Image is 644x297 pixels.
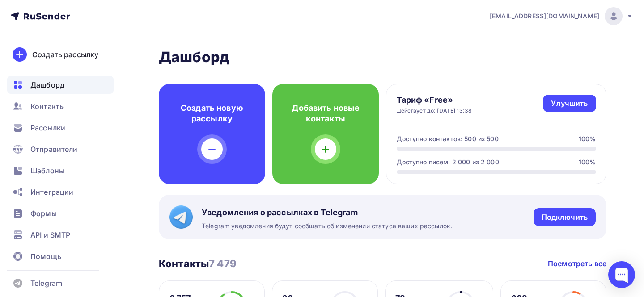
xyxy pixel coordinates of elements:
[209,258,237,269] span: 7 479
[579,134,596,143] div: 100%
[30,122,65,133] span: Рассылки
[397,158,499,167] div: Доступно писем: 2 000 из 2 000
[7,119,114,137] a: Рассылки
[490,12,599,21] span: [EMAIL_ADDRESS][DOMAIN_NAME]
[7,162,114,180] a: Шаблоны
[30,208,57,219] span: Формы
[30,251,61,262] span: Помощь
[490,7,633,25] a: [EMAIL_ADDRESS][DOMAIN_NAME]
[30,187,73,197] span: Интеграции
[30,165,64,176] span: Шаблоны
[30,101,65,112] span: Контакты
[7,97,114,115] a: Контакты
[548,258,606,269] a: Посмотреть все
[7,140,114,158] a: Отправители
[202,207,452,218] span: Уведомления о рассылках в Telegram
[397,95,472,105] h4: Тариф «Free»
[7,205,114,222] a: Формы
[173,103,251,124] h4: Создать новую рассылку
[287,103,364,124] h4: Добавить новые контакты
[579,158,596,167] div: 100%
[542,212,588,222] div: Подключить
[30,144,78,155] span: Отправители
[30,230,70,240] span: API и SMTP
[551,98,588,109] div: Улучшить
[32,49,98,60] div: Создать рассылку
[30,278,62,289] span: Telegram
[159,257,237,270] h3: Контакты
[30,79,64,90] span: Дашборд
[159,48,606,66] h2: Дашборд
[202,222,452,230] span: Telegram уведомления будут сообщать об изменении статуса ваших рассылок.
[397,107,472,114] div: Действует до: [DATE] 13:38
[7,76,114,94] a: Дашборд
[397,134,499,143] div: Доступно контактов: 500 из 500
